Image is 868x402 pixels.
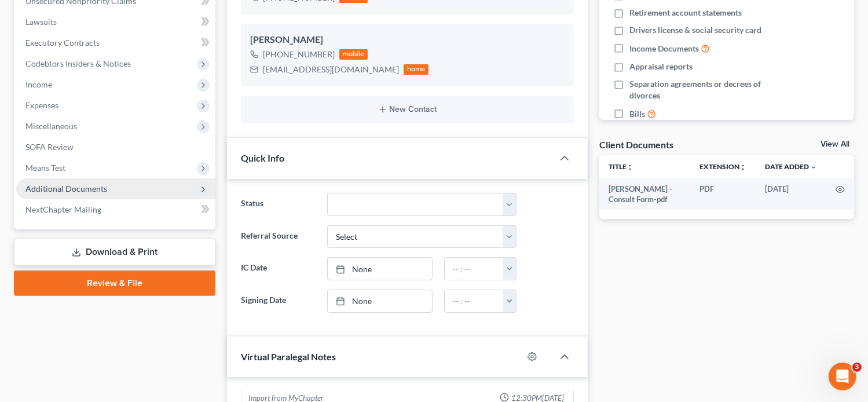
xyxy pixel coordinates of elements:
td: [DATE] [756,178,826,210]
div: [PERSON_NAME] [250,33,565,47]
span: Quick Info [241,152,284,163]
i: expand_more [810,164,817,171]
input: -- : -- [445,258,503,280]
span: Appraisal reports [629,61,693,72]
iframe: Intercom live chat [829,363,856,390]
i: unfold_more [627,164,633,171]
span: Retirement account statements [629,7,742,19]
label: Status [235,193,321,216]
span: Bills [629,108,645,120]
a: NextChapter Mailing [16,199,215,220]
span: NextChapter Mailing [25,204,101,214]
a: Titleunfold_more [609,162,633,171]
a: None [328,258,433,280]
a: Review & File [14,271,215,296]
div: [EMAIL_ADDRESS][DOMAIN_NAME] [263,64,399,75]
span: Drivers license & social security card [629,24,761,36]
span: Additional Documents [25,184,107,193]
span: Lawsuits [25,17,57,27]
i: unfold_more [739,164,746,171]
input: -- : -- [445,290,503,312]
a: Extensionunfold_more [699,162,746,171]
span: Separation agreements or decrees of divorces [629,78,781,101]
span: Income [25,79,52,89]
a: Executory Contracts [16,32,215,53]
span: Means Test [25,163,65,173]
div: mobile [339,49,368,60]
a: Download & Print [14,239,215,266]
div: Client Documents [599,138,673,151]
div: home [404,64,429,75]
a: View All [821,140,849,148]
a: Lawsuits [16,12,215,32]
span: SOFA Review [25,142,74,152]
label: Signing Date [235,290,321,313]
span: Miscellaneous [25,121,77,131]
label: Referral Source [235,225,321,248]
span: Expenses [25,100,58,110]
span: 3 [852,363,862,372]
a: Date Added expand_more [765,162,817,171]
a: SOFA Review [16,137,215,158]
span: Codebtors Insiders & Notices [25,59,131,68]
a: None [328,290,433,312]
td: [PERSON_NAME] - Consult Form-pdf [599,178,690,210]
div: [PHONE_NUMBER] [263,49,335,60]
label: IC Date [235,257,321,280]
span: Virtual Paralegal Notes [241,351,336,362]
button: New Contact [250,105,565,114]
span: Income Documents [629,43,699,54]
td: PDF [690,178,756,210]
span: Executory Contracts [25,38,100,47]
